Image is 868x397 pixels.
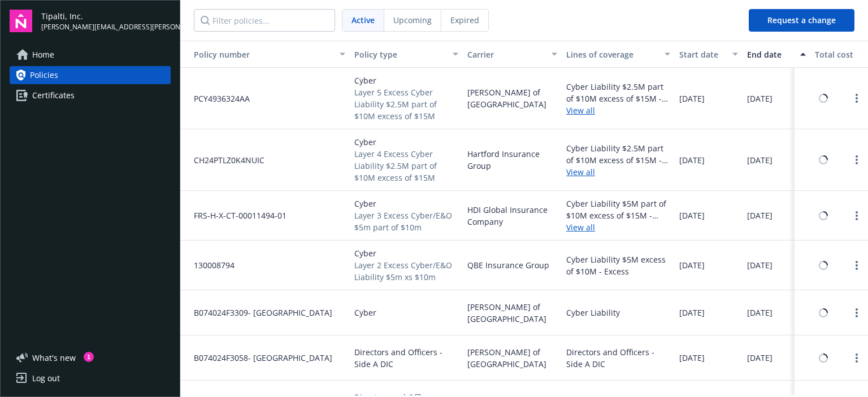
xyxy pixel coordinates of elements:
[850,306,863,320] a: Open options
[194,9,335,32] input: Filter policies...
[463,41,562,68] button: Carrier
[354,259,458,283] span: Layer 2 Excess Cyber/E&O Liability $5m xs $10m
[850,209,863,223] a: Open options
[354,210,458,233] span: Layer 3 Excess Cyber/E&O $5m part of $10m
[566,346,670,370] div: Directors and Officers - Side A DIC
[850,153,863,167] a: Open options
[566,142,670,166] div: Cyber Liability $2.5M part of $10M excess of $15M - Excess
[10,66,171,84] a: Policies
[467,148,557,172] span: Hartford Insurance Group
[566,81,670,104] div: Cyber Liability $2.5M part of $10M excess of $15M - Excess
[41,22,171,32] span: [PERSON_NAME][EMAIL_ADDRESS][PERSON_NAME][DOMAIN_NAME]
[747,210,772,221] span: [DATE]
[747,259,772,271] span: [DATE]
[185,49,333,60] div: Toggle SortBy
[566,307,620,319] div: Cyber Liability
[566,221,670,233] a: View all
[30,66,58,84] span: Policies
[185,307,332,319] span: B074024F3309- [GEOGRAPHIC_DATA]
[566,49,658,60] div: Lines of coverage
[749,9,854,32] button: Request a change
[185,49,333,60] div: Policy number
[679,93,705,104] span: [DATE]
[747,49,793,60] div: End date
[354,346,458,370] span: Directors and Officers - Side A DIC
[566,166,670,178] a: View all
[10,46,171,64] a: Home
[354,148,458,184] span: Layer 4 Excess Cyber Liability $2.5M part of $10M excess of $15M
[10,352,94,364] button: What's new1
[41,10,171,32] button: Tipalti, Inc.[PERSON_NAME][EMAIL_ADDRESS][PERSON_NAME][DOMAIN_NAME]
[566,104,670,116] a: View all
[10,86,171,104] a: Certificates
[743,41,810,68] button: End date
[467,86,557,110] span: [PERSON_NAME] of [GEOGRAPHIC_DATA]
[679,259,705,271] span: [DATE]
[747,307,772,319] span: [DATE]
[354,49,446,60] div: Policy type
[185,154,264,166] span: CH24PTLZ0K4NUIC
[185,210,287,221] span: FRS-H-X-CT-00011494-01
[747,93,772,104] span: [DATE]
[354,307,376,319] span: Cyber
[679,307,705,319] span: [DATE]
[679,352,705,364] span: [DATE]
[850,351,863,365] a: Open options
[32,46,54,64] span: Home
[747,352,772,364] span: [DATE]
[84,352,94,362] div: 1
[393,14,432,26] span: Upcoming
[32,86,75,104] span: Certificates
[675,41,743,68] button: Start date
[467,301,557,325] span: [PERSON_NAME] of [GEOGRAPHIC_DATA]
[185,93,250,104] span: PCY4936324AA
[566,254,670,277] div: Cyber Liability $5M excess of $10M - Excess
[450,14,479,26] span: Expired
[679,154,705,166] span: [DATE]
[566,198,670,221] div: Cyber Liability $5M part of $10M excess of $15M - Excess
[350,41,463,68] button: Policy type
[351,14,375,26] span: Active
[354,75,458,86] span: Cyber
[850,259,863,272] a: Open options
[850,91,863,105] a: Open options
[747,154,772,166] span: [DATE]
[354,247,458,259] span: Cyber
[467,49,545,60] div: Carrier
[815,49,867,60] div: Total cost
[679,210,705,221] span: [DATE]
[679,49,726,60] div: Start date
[354,136,458,148] span: Cyber
[467,259,549,271] span: QBE Insurance Group
[10,10,32,32] img: navigator-logo.svg
[32,352,76,364] span: What ' s new
[562,41,675,68] button: Lines of coverage
[32,369,60,387] div: Log out
[185,259,235,271] span: 130008794
[467,346,557,370] span: [PERSON_NAME] of [GEOGRAPHIC_DATA]
[467,204,557,228] span: HDI Global Insurance Company
[354,86,458,122] span: Layer 5 Excess Cyber Liability $2.5M part of $10M excess of $15M
[185,352,332,364] span: B074024F3058- [GEOGRAPHIC_DATA]
[41,10,171,22] span: Tipalti, Inc.
[354,198,458,210] span: Cyber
